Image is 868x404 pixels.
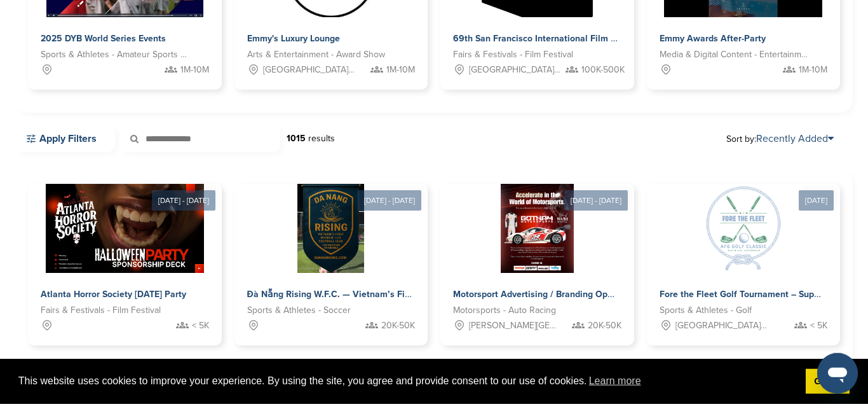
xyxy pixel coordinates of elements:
a: dismiss cookie message [806,369,850,394]
span: Emmy's Luxury Lounge [247,33,340,44]
img: Sponsorpitch & [297,184,364,273]
span: 1M-10M [799,63,827,77]
span: 1M-10M [386,63,415,77]
span: Media & Digital Content - Entertainment [660,48,809,62]
span: Đà Nẵng Rising W.F.C. — Vietnam’s First Women-Led Football Club [247,289,524,300]
span: 1M-10M [180,63,209,77]
div: [DATE] - [DATE] [358,190,421,211]
span: Sports & Athletes - Soccer [247,303,351,317]
a: Apply Filters [15,125,115,152]
a: [DATE] Sponsorpitch & Fore the Fleet Golf Tournament – Supporting Naval Aviation Families Facing ... [647,164,841,345]
strong: 1015 [287,133,306,144]
span: [GEOGRAPHIC_DATA], [GEOGRAPHIC_DATA] [263,63,356,77]
span: < 5K [192,319,209,333]
span: [PERSON_NAME][GEOGRAPHIC_DATA][PERSON_NAME], [GEOGRAPHIC_DATA], [GEOGRAPHIC_DATA], [GEOGRAPHIC_DA... [469,319,562,333]
div: [DATE] [799,190,834,211]
span: Sports & Athletes - Amateur Sports Leagues [41,48,190,62]
span: Fairs & Festivals - Film Festival [41,303,161,317]
span: 20K-50K [381,319,415,333]
div: [DATE] - [DATE] [152,190,215,211]
span: This website uses cookies to improve your experience. By using the site, you agree and provide co... [18,372,796,391]
span: 2025 DYB World Series Events [41,33,166,44]
span: Sort by: [726,134,834,144]
img: Sponsorpitch & [699,184,788,273]
span: < 5K [810,319,827,333]
span: 100K-500K [581,63,625,77]
a: [DATE] - [DATE] Sponsorpitch & Motorsport Advertising / Branding Opportunity Motorsports - Auto R... [440,164,634,345]
span: [GEOGRAPHIC_DATA], [GEOGRAPHIC_DATA] [675,319,769,333]
span: Sports & Athletes - Golf [660,303,752,317]
a: [DATE] - [DATE] Sponsorpitch & Đà Nẵng Rising W.F.C. — Vietnam’s First Women-Led Football Club Sp... [234,164,428,345]
span: Arts & Entertainment - Award Show [247,48,385,62]
span: 20K-50K [588,319,621,333]
span: Fairs & Festivals - Film Festival [453,48,573,62]
span: Motorsport Advertising / Branding Opportunity [453,289,644,300]
img: Sponsorpitch & [46,184,204,273]
span: Motorsports - Auto Racing [453,303,556,317]
span: 69th San Francisco International Film Festival [453,33,643,44]
iframe: Button to launch messaging window [817,353,858,394]
a: learn more about cookies [587,372,643,391]
span: [GEOGRAPHIC_DATA], [GEOGRAPHIC_DATA] [469,63,562,77]
a: [DATE] - [DATE] Sponsorpitch & Atlanta Horror Society [DATE] Party Fairs & Festivals - Film Festi... [28,164,222,345]
div: [DATE] - [DATE] [564,190,628,211]
img: Sponsorpitch & [501,184,574,273]
span: Atlanta Horror Society [DATE] Party [41,289,186,300]
span: results [308,133,335,144]
span: Emmy Awards After-Party [660,33,766,44]
a: Recently Added [756,132,834,145]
